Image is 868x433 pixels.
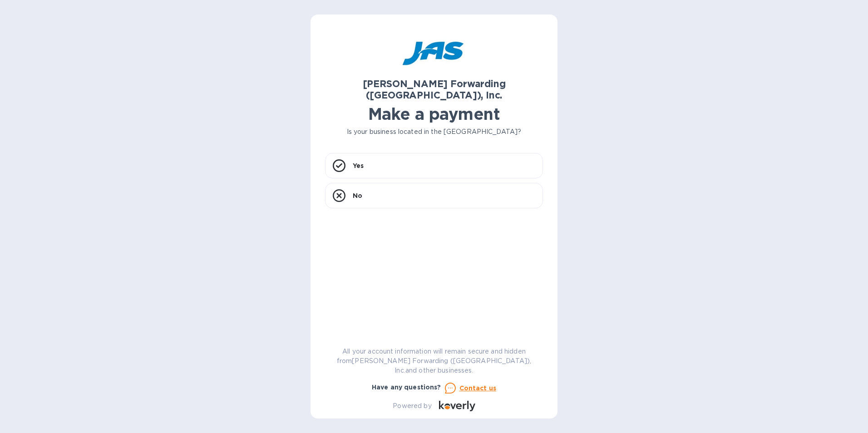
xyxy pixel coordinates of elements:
[325,104,543,123] h1: Make a payment
[353,191,362,200] p: No
[393,401,431,411] p: Powered by
[325,127,543,137] p: Is your business located in the [GEOGRAPHIC_DATA]?
[363,78,506,101] b: [PERSON_NAME] Forwarding ([GEOGRAPHIC_DATA]), Inc.
[325,347,543,375] p: All your account information will remain secure and hidden from [PERSON_NAME] Forwarding ([GEOGRA...
[459,384,497,392] u: Contact us
[353,161,364,170] p: Yes
[372,384,441,391] b: Have any questions?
